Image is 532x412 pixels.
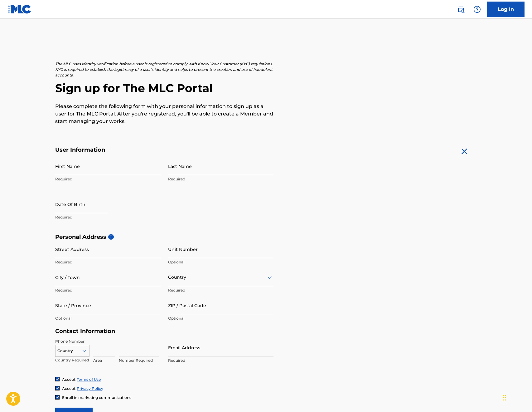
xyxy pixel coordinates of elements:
[501,382,532,412] iframe: Chat Widget
[62,377,75,382] span: Accept
[55,287,161,293] p: Required
[77,377,101,382] a: Terms of Use
[56,395,59,399] img: checkbox
[455,3,467,16] a: Public Search
[457,6,465,13] img: search
[55,214,161,220] p: Required
[77,386,103,391] a: Privacy Policy
[168,358,273,363] p: Required
[55,316,161,321] p: Optional
[55,233,477,241] h5: Personal Address
[62,386,75,391] span: Accept
[471,3,483,16] div: Help
[168,176,273,182] p: Required
[168,287,273,293] p: Required
[168,316,273,321] p: Optional
[108,234,114,240] span: i
[55,328,273,335] h5: Contact Information
[487,2,525,17] a: Log In
[55,61,273,78] p: The MLC uses identity verification before a user is registered to comply with Know Your Customer ...
[55,81,477,95] h2: Sign up for The MLC Portal
[119,358,159,363] p: Number Required
[56,386,59,390] img: checkbox
[55,259,161,265] p: Required
[93,358,115,363] p: Area
[62,395,131,400] span: Enroll in marketing communications
[473,6,481,13] img: help
[55,146,273,154] h5: User Information
[7,5,31,14] img: MLC Logo
[55,357,89,363] p: Country Required
[55,103,273,125] p: Please complete the following form with your personal information to sign up as a user for The ML...
[503,388,506,407] div: Drag
[55,176,161,182] p: Required
[459,146,469,156] img: close
[56,377,59,381] img: checkbox
[168,259,273,265] p: Optional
